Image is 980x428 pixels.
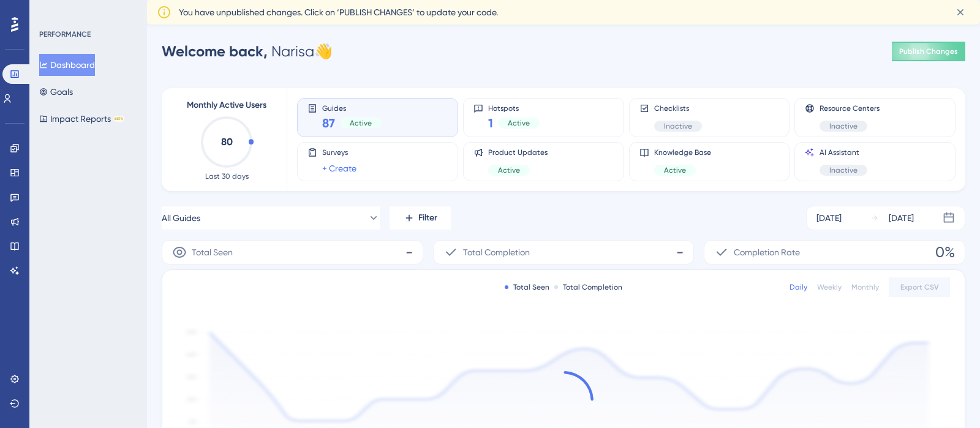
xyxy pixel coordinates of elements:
[820,103,880,113] span: Resource Centers
[899,47,958,56] span: Publish Changes
[505,282,549,292] div: Total Seen
[350,118,372,128] span: Active
[892,42,965,61] button: Publish Changes
[322,148,356,157] span: Surveys
[322,103,382,112] span: Guides
[488,115,493,132] span: 1
[322,115,335,132] span: 87
[205,171,249,181] span: Last 30 days
[463,245,530,260] span: Total Completion
[192,245,233,260] span: Total Seen
[39,54,95,76] button: Dashboard
[221,136,233,148] text: 80
[889,211,914,225] div: [DATE]
[113,116,124,122] div: BETA
[664,165,686,175] span: Active
[179,5,498,20] span: You have unpublished changes. Click on ‘PUBLISH CHANGES’ to update your code.
[817,282,842,292] div: Weekly
[39,29,91,39] div: PERFORMANCE
[654,148,711,157] span: Knowledge Base
[405,242,413,262] span: -
[829,121,858,131] span: Inactive
[162,42,333,61] div: Narisa 👋
[829,165,858,175] span: Inactive
[390,206,451,230] button: Filter
[39,108,124,130] button: Impact ReportsBETA
[820,148,867,157] span: AI Assistant
[816,211,842,225] div: [DATE]
[664,121,692,131] span: Inactive
[488,103,540,112] span: Hotspots
[162,42,268,60] span: Welcome back,
[162,211,200,225] span: All Guides
[498,165,520,175] span: Active
[790,282,807,292] div: Daily
[554,282,622,292] div: Total Completion
[418,211,437,225] span: Filter
[734,245,800,260] span: Completion Rate
[889,277,950,297] button: Export CSV
[508,118,530,128] span: Active
[851,282,879,292] div: Monthly
[654,103,702,113] span: Checklists
[935,242,955,262] span: 0%
[322,161,356,176] a: + Create
[900,282,939,292] span: Export CSV
[187,98,266,113] span: Monthly Active Users
[676,242,684,262] span: -
[39,81,73,103] button: Goals
[162,206,380,230] button: All Guides
[488,148,548,157] span: Product Updates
